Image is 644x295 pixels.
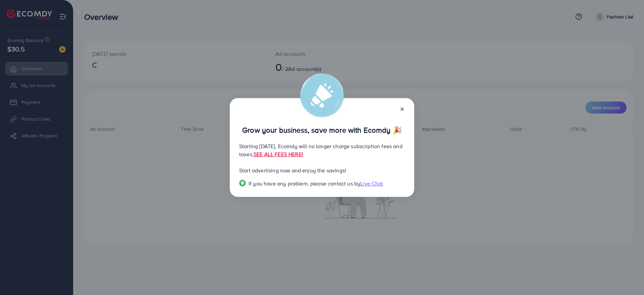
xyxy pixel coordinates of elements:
p: Grow your business, save more with Ecomdy 🎉 [239,126,405,134]
p: Start advertising now and enjoy the savings! [239,166,405,174]
p: Starting [DATE], Ecomdy will no longer charge subscription fees and taxes. [239,142,405,158]
span: If you have any problem, please contact us by [249,180,360,187]
img: alert [300,74,344,117]
a: SEE ALL FEES HERE! [254,151,303,158]
img: Popup guide [239,180,246,186]
span: Live Chat [360,180,383,187]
